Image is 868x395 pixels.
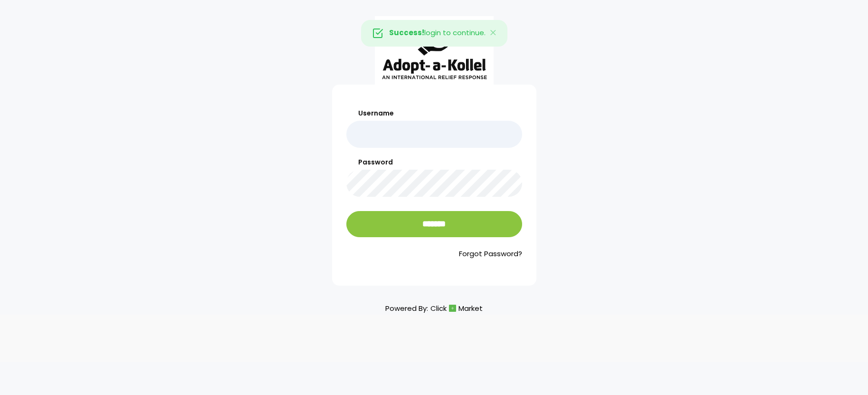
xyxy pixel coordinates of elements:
label: Username [346,108,522,118]
button: Close [479,20,507,46]
img: cm_icon.png [449,305,456,312]
a: ClickMarket [430,302,483,315]
label: Password [346,157,522,167]
img: aak_logo_sm.jpeg [375,16,494,85]
div: login to continue. [361,20,507,47]
a: Forgot Password? [346,249,522,260]
strong: Success! [389,28,424,38]
p: Powered By: [385,302,483,315]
